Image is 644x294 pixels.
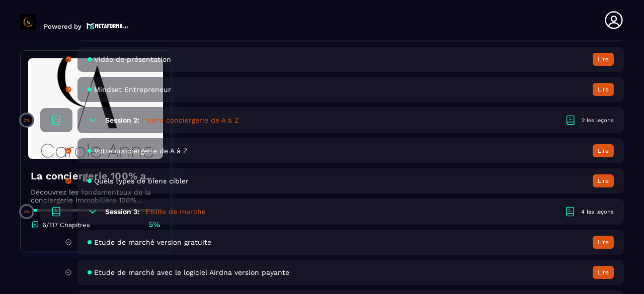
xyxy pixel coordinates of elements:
[593,83,614,96] button: Lire
[593,174,614,187] button: Lire
[24,118,30,123] p: 0%
[582,117,614,124] div: 2 les leçons
[581,208,614,216] div: 4 les leçons
[31,169,160,183] h4: La conciergerie 100% automatisée
[20,14,36,30] img: logo-branding
[148,219,160,230] p: 5%
[87,22,129,30] img: logo
[145,207,206,217] h5: Etude de marché
[593,266,614,279] button: Lire
[593,53,614,66] button: Lire
[593,144,614,157] button: Lire
[145,115,239,125] h5: Votre conciergerie de A à Z
[94,238,211,246] span: Etude de marché version gratuite
[28,58,163,159] img: banner
[94,147,188,155] span: Votre conciergerie de A à Z
[94,177,189,185] span: Quels types de biens cibler
[94,268,289,276] span: Etude de marché avec le logiciel Airdna version payante
[31,188,160,204] p: Découvrez les fondamentaux de la conciergerie immobilière 100% automatisée. Cette formation est c...
[42,221,90,229] p: 6/117 Chapitres
[44,23,82,30] p: Powered by
[94,55,171,63] span: Vidéo de présentation
[24,210,30,214] p: 0%
[105,116,139,124] h6: Session 2:
[105,208,139,216] h6: Session 3:
[593,236,614,249] button: Lire
[94,85,171,93] span: Mindset Entrepreneur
